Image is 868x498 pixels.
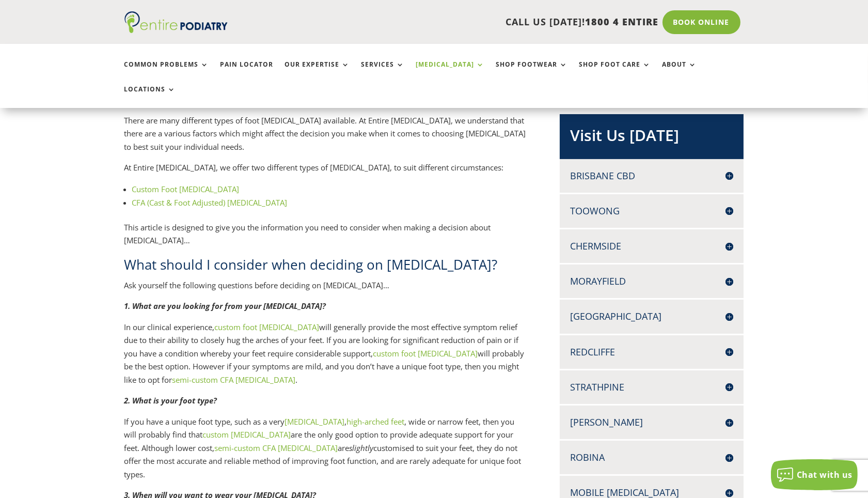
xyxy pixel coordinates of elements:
[662,10,740,34] a: Book Online
[662,61,697,83] a: About
[570,125,733,151] h2: Visit Us [DATE]
[570,240,733,253] h4: Chermside
[220,61,274,83] a: Pain Locator
[797,469,853,480] span: Chat with us
[570,381,733,394] h4: Strathpine
[579,61,651,83] a: Shop Foot Care
[124,114,526,162] p: There are many different types of foot [MEDICAL_DATA] available. At Entire [MEDICAL_DATA], we und...
[267,15,659,29] p: CALL US [DATE]!
[124,301,326,311] em: 1. What are you looking for from your [MEDICAL_DATA]?
[416,61,485,83] a: [MEDICAL_DATA]
[570,275,733,288] h4: Morayfield
[124,11,228,33] img: logo (1)
[124,395,217,406] em: 2. What is your foot type?
[350,443,374,453] em: slightly
[586,15,659,28] span: 1800 4 ENTIRE
[203,429,291,440] a: custom [MEDICAL_DATA]
[172,375,296,385] a: semi-custom CFA [MEDICAL_DATA]
[124,279,526,300] p: Ask yourself the following questions before deciding on [MEDICAL_DATA]…
[124,255,526,279] h2: What should I consider when deciding on [MEDICAL_DATA]?
[570,346,733,359] h4: Redcliffe
[771,459,858,490] button: Chat with us
[570,169,733,182] h4: Brisbane CBD
[124,221,526,255] p: This article is designed to give you the information you need to consider when making a decision ...
[570,451,733,464] h4: Robina
[361,61,405,83] a: Services
[285,416,345,427] a: [MEDICAL_DATA]
[132,184,240,194] a: Custom Foot [MEDICAL_DATA]
[570,205,733,217] h4: Toowong
[570,416,733,429] h4: [PERSON_NAME]
[373,348,478,359] a: custom foot [MEDICAL_DATA]
[124,321,526,395] p: In our clinical experience, will generally provide the most effective symptom relief due to their...
[496,61,568,83] a: Shop Footwear
[570,310,733,323] h4: [GEOGRAPHIC_DATA]
[124,25,228,35] a: Entire Podiatry
[124,86,176,108] a: Locations
[215,443,338,453] a: semi-custom CFA [MEDICAL_DATA]
[124,61,209,83] a: Common Problems
[124,161,526,182] p: At Entire [MEDICAL_DATA], we offer two different types of [MEDICAL_DATA], to suit different circu...
[132,197,288,208] a: CFA (Cast & Foot Adjusted) [MEDICAL_DATA]
[124,415,526,489] p: If you have a unique foot type, such as a very , , wide or narrow feet, then you will probably fi...
[347,416,405,427] a: high-arched feet
[215,322,320,332] a: custom foot [MEDICAL_DATA]
[285,61,350,83] a: Our Expertise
